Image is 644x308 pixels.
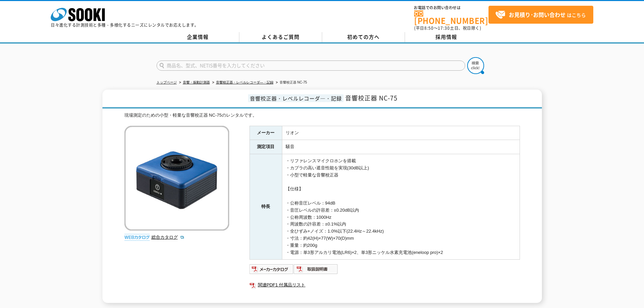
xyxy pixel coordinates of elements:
img: webカタログ [124,234,150,241]
span: 17:30 [438,25,450,31]
span: お電話でのお問い合わせは [414,6,488,10]
img: 取扱説明書 [294,264,338,275]
a: [PHONE_NUMBER] [414,10,488,24]
th: 測定項目 [249,140,282,154]
input: 商品名、型式、NETIS番号を入力してください [157,61,465,71]
a: メーカーカタログ [249,268,294,274]
span: 8:50 [424,25,434,31]
span: 音響校正器 NC-75 [345,93,398,102]
a: 関連PDF1 付属品リスト [249,281,520,289]
a: 企業情報 [157,32,239,42]
a: 音響校正器・レベルレコーダ―・記録 [216,80,273,84]
img: 音響校正器 NC-75 [124,126,229,231]
strong: お見積り･お問い合わせ [509,10,566,19]
a: トップページ [157,80,177,84]
a: 取扱説明書 [294,268,338,274]
span: 音響校正器・レベルレコーダ―・記録 [248,94,343,102]
td: 騒音 [282,140,520,154]
td: ・リファレンスマイクロホンを搭載 ・カプラの高い遮音性能を実現(30dB以上) ・小型で軽量な音響校正器 【仕様】 ・公称音圧レベル：94dB ・音圧レベルの許容差：±0.20dB以内 ・公称周... [282,154,520,260]
a: 採用情報 [405,32,488,42]
span: はこちら [495,10,586,20]
img: btn_search.png [467,57,484,74]
a: お見積り･お問い合わせはこちら [488,6,593,24]
div: 現場測定のための小型・軽量な音響校正器 NC-75のレンタルです。 [124,112,520,119]
li: 音響校正器 NC-75 [275,79,307,86]
a: 総合カタログ [151,235,185,240]
a: よくあるご質問 [239,32,322,42]
a: 初めての方へ [322,32,405,42]
th: メーカー [249,126,282,140]
p: 日々進化する計測技術と多種・多様化するニーズにレンタルでお応えします。 [51,23,199,27]
span: (平日 ～ 土日、祝日除く) [414,25,481,31]
td: リオン [282,126,520,140]
th: 特長 [249,154,282,260]
img: メーカーカタログ [249,264,294,275]
span: 初めての方へ [347,33,380,41]
a: 音響・振動計測器 [183,80,210,84]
